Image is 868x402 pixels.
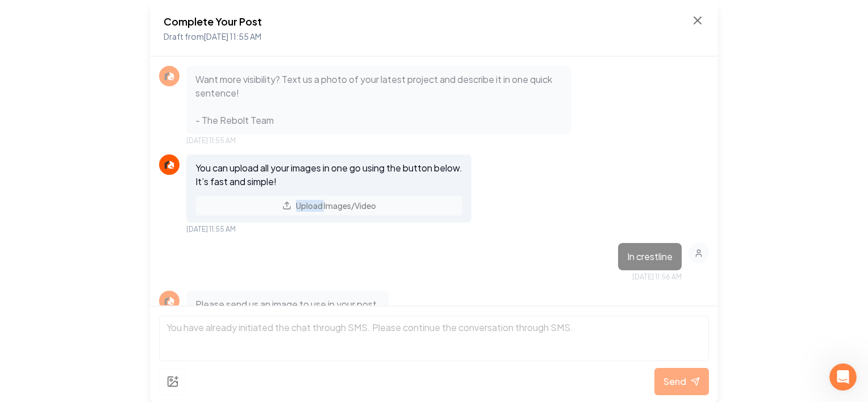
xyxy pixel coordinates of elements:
[627,250,673,263] p: In crestline
[162,69,176,83] img: Rebolt Logo
[186,136,236,145] span: [DATE] 11:55 AM
[632,273,682,282] span: [DATE] 11:56 AM
[195,161,462,189] p: You can upload all your images in one go using the button below. It’s fast and simple!
[195,298,379,311] p: Please send us an image to use in your post.
[829,363,857,391] iframe: Intercom live chat
[195,73,562,127] p: Want more visibility? Text us a photo of your latest project and describe it in one quick sentenc...
[186,225,236,234] span: [DATE] 11:55 AM
[162,294,176,308] img: Rebolt Logo
[164,14,262,30] h2: Complete Your Post
[162,158,176,171] img: Rebolt Logo
[164,31,261,41] span: Draft from [DATE] 11:55 AM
